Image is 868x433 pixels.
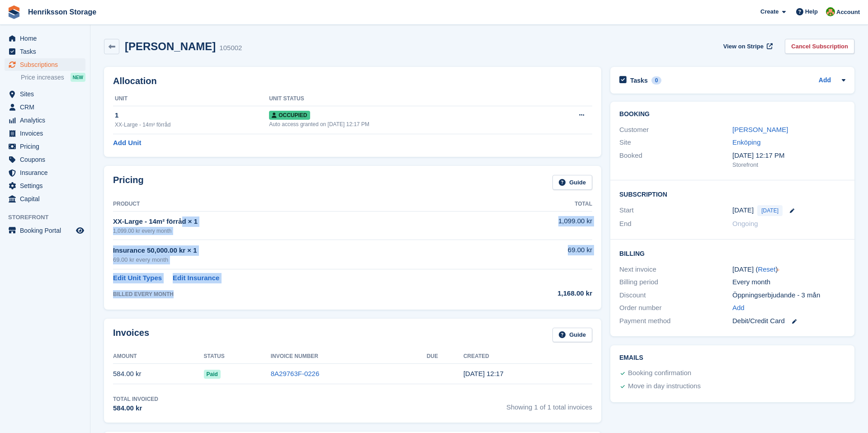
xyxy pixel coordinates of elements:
a: menu [5,166,85,179]
div: 105002 [219,43,242,53]
a: menu [5,179,85,192]
h2: Allocation [113,76,592,86]
span: CRM [20,101,74,113]
a: menu [5,127,85,140]
a: menu [5,32,85,45]
div: Move in day instructions [628,381,701,392]
span: Insurance [20,166,74,179]
div: Öppningserbjudande - 3 mån [732,290,845,301]
div: Every month [732,277,845,287]
td: 1,099.00 kr [474,211,592,240]
a: Edit Insurance [173,273,219,283]
div: 1 [115,110,269,121]
h2: Tasks [630,76,648,85]
div: Storefront [732,160,845,169]
div: Customer [619,125,732,135]
div: XX-Large - 14m² förråd [115,121,269,129]
a: Add [732,303,745,313]
time: 2025-09-01 10:17:09 UTC [463,370,504,377]
th: Product [113,197,474,212]
span: Tasks [20,45,74,58]
span: Sites [20,88,74,100]
div: 584.00 kr [113,403,158,414]
h2: Subscription [619,189,845,198]
th: Unit Status [269,92,541,106]
a: menu [5,140,85,153]
a: menu [5,193,85,205]
a: Add [819,75,831,86]
span: Coupons [20,153,74,166]
th: Status [204,349,271,364]
div: 69.00 kr every month [113,255,474,264]
a: 8A29763F-0226 [271,370,320,377]
span: Pricing [20,140,74,153]
a: Add Unit [113,138,141,148]
th: Amount [113,349,204,364]
span: Ongoing [732,220,758,227]
a: Edit Unit Types [113,273,162,283]
div: Total Invoiced [113,395,158,403]
span: Settings [20,179,74,192]
div: Tooltip anchor [774,266,782,274]
div: Payment method [619,316,732,326]
td: 584.00 kr [113,364,204,384]
span: Subscriptions [20,58,74,71]
div: Billing period [619,277,732,287]
span: Account [836,8,860,17]
a: Enköping [732,138,761,146]
h2: [PERSON_NAME] [125,40,216,52]
a: menu [5,88,85,100]
div: BILLED EVERY MONTH [113,290,474,298]
a: menu [5,45,85,58]
th: Unit [113,92,269,106]
div: Booked [619,151,732,169]
time: 2025-08-31 23:00:00 UTC [732,205,754,216]
a: Preview store [75,225,85,236]
a: Henriksson Storage [24,5,100,19]
div: Next invoice [619,264,732,275]
a: menu [5,224,85,237]
div: NEW [71,73,85,82]
a: [PERSON_NAME] [732,126,788,133]
a: menu [5,101,85,113]
div: 0 [651,76,662,85]
th: Total [474,197,592,212]
h2: Billing [619,249,845,258]
h2: Invoices [113,328,149,343]
span: Create [760,7,778,16]
span: Price increases [21,73,64,82]
span: Storefront [8,213,90,222]
span: Invoices [20,127,74,140]
div: Start [619,205,732,216]
img: Mikael Holmström [826,7,835,16]
span: View on Stripe [723,42,764,51]
span: Help [805,7,818,16]
h2: Emails [619,354,845,362]
div: [DATE] 12:17 PM [732,151,845,161]
div: Discount [619,290,732,301]
a: Reset [758,265,775,273]
div: Site [619,137,732,148]
a: Price increases NEW [21,72,85,82]
div: 1,099.00 kr every month [113,227,474,235]
a: menu [5,58,85,71]
a: Guide [552,328,592,343]
a: Cancel Subscription [785,39,854,54]
div: XX-Large - 14m² förråd × 1 [113,216,474,227]
div: [DATE] ( ) [732,264,845,275]
div: Insurance 50,000.00 kr × 1 [113,245,474,256]
div: Booking confirmation [628,368,691,379]
a: menu [5,153,85,166]
th: Created [463,349,592,364]
span: Home [20,32,74,45]
h2: Pricing [113,175,144,190]
h2: Booking [619,111,845,118]
span: Analytics [20,114,74,127]
a: Guide [552,175,592,190]
div: End [619,219,732,229]
div: 1,168.00 kr [474,288,592,299]
div: Debit/Credit Card [732,316,845,326]
a: menu [5,114,85,127]
th: Due [427,349,463,364]
span: Showing 1 of 1 total invoices [506,395,592,414]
